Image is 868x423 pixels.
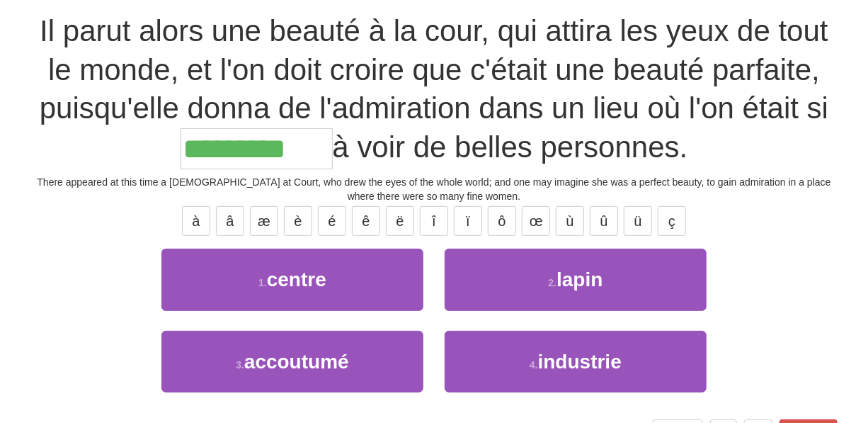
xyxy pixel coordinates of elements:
[488,206,516,236] button: ô
[161,249,423,310] button: 1.centre
[244,351,349,373] span: accoutumé
[216,206,244,236] button: â
[590,206,618,236] button: û
[530,359,538,371] small: 4 .
[454,206,482,236] button: ï
[556,269,603,291] span: lapin
[250,206,278,236] button: æ
[318,206,346,236] button: é
[333,130,688,164] span: à voir de belles personnes.
[258,277,267,288] small: 1 .
[624,206,652,236] button: ü
[548,277,556,288] small: 2 .
[445,331,707,393] button: 4.industrie
[658,206,686,236] button: ç
[556,206,584,236] button: ù
[445,249,707,310] button: 2.lapin
[182,206,210,236] button: à
[161,331,423,393] button: 3.accoutumé
[352,206,380,236] button: ê
[522,206,550,236] button: œ
[284,206,312,236] button: è
[236,359,244,371] small: 3 .
[386,206,414,236] button: ë
[40,14,828,125] span: Il parut alors une beauté à la cour, qui attira les yeux de tout le monde, et l'on doit croire qu...
[538,351,622,373] span: industrie
[420,206,448,236] button: î
[30,175,838,203] div: There appeared at this time a [DEMOGRAPHIC_DATA] at Court, who drew the eyes of the whole world; ...
[267,269,326,291] span: centre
